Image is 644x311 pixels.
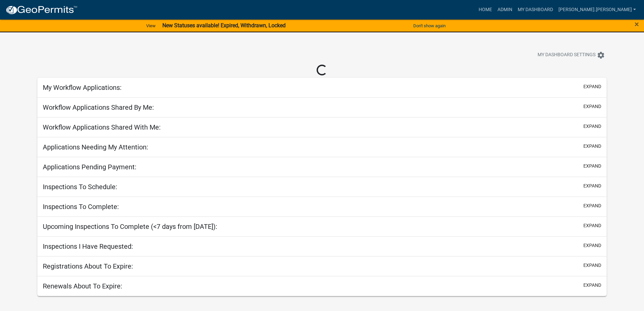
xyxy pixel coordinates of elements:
a: View [143,20,158,31]
button: expand [583,83,601,90]
button: expand [583,202,601,209]
h5: Workflow Applications Shared By Me: [43,103,154,111]
h5: Renewals About To Expire: [43,282,122,290]
button: expand [583,123,601,130]
span: × [635,20,639,29]
a: Home [476,3,495,16]
h5: Registrations About To Expire: [43,262,133,270]
button: expand [583,242,601,249]
button: expand [583,143,601,150]
button: expand [583,262,601,269]
h5: My Workflow Applications: [43,83,122,92]
a: Admin [495,3,515,16]
h5: Workflow Applications Shared With Me: [43,123,161,131]
span: My Dashboard Settings [538,51,595,59]
button: My Dashboard Settingssettings [532,48,610,62]
i: settings [597,51,605,59]
strong: New Statuses available! Expired, Withdrawn, Locked [162,22,286,29]
button: expand [583,182,601,189]
button: expand [583,103,601,110]
h5: Upcoming Inspections To Complete (<7 days from [DATE]): [43,222,217,231]
a: My Dashboard [515,3,556,16]
h5: Applications Pending Payment: [43,163,136,171]
button: expand [583,222,601,229]
h5: Inspections To Complete: [43,203,119,211]
button: Close [635,20,639,28]
h5: Inspections I Have Requested: [43,242,133,250]
a: [PERSON_NAME].[PERSON_NAME] [556,3,639,16]
h5: Applications Needing My Attention: [43,143,148,151]
button: expand [583,163,601,170]
button: Don't show again [411,20,448,31]
h5: Inspections To Schedule: [43,183,117,191]
button: expand [583,282,601,289]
